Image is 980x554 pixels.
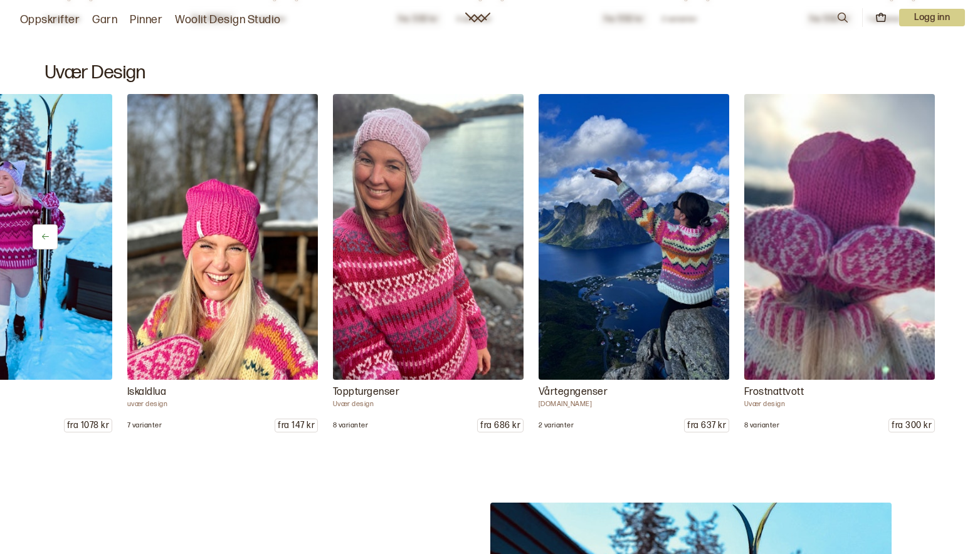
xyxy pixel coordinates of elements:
[333,400,524,409] p: Uvær design
[744,400,935,409] p: Uvær design
[127,94,318,432] a: uvær design Iskaldlua Iskaldlua er en enkel og raskstrikket lue som passer perfekt for deg som er...
[465,13,490,23] a: Woolit
[275,419,317,432] p: fra 147 kr
[539,421,574,430] p: 2 varianter
[889,419,934,432] p: fra 300 kr
[45,61,935,84] h2: Uvær Design
[92,11,117,29] a: Garn
[539,400,729,409] p: [DOMAIN_NAME]
[127,94,318,380] img: uvær design Iskaldlua Iskaldlua er en enkel og raskstrikket lue som passer perfekt for deg som er...
[478,419,523,432] p: fra 686 kr
[539,94,729,380] img: uvær.design Vårtegngenser Vårtegngenseren strikkes med Drops Snow. Et tykt og varmt garn av 100% ...
[127,385,318,400] p: Iskaldlua
[130,11,162,29] a: Pinner
[333,94,524,432] a: Uvær design Toppturgenser Toppturgenseren er en fargerik og fin genser som passer perfekt til din...
[333,94,524,380] img: Uvær design Toppturgenser Toppturgenseren er en fargerik og fin genser som passer perfekt til din...
[333,385,524,400] p: Toppturgenser
[539,385,729,400] p: Vårtegngenser
[333,421,368,430] p: 8 varianter
[175,11,281,29] a: Woolit Design Studio
[899,9,965,26] button: User dropdown
[744,385,935,400] p: Frostnattvott
[127,400,318,409] p: uvær design
[744,421,779,430] p: 8 varianter
[744,94,935,380] img: Uvær design Frostnattvott Frostnattvott er strikket i Drops Snow, et 1-tråd garn i 100% ull. Det ...
[20,11,80,29] a: Oppskrifter
[744,94,935,432] a: Uvær design Frostnattvott Frostnattvott er strikket i Drops Snow, et 1-tråd garn i 100% ull. Det ...
[899,9,965,26] p: Logg inn
[539,94,729,432] a: uvær.design Vårtegngenser Vårtegngenseren strikkes med Drops Snow. Et tykt og varmt garn av 100% ...
[127,421,162,430] p: 7 varianter
[65,419,112,432] p: fra 1078 kr
[685,419,729,432] p: fra 637 kr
